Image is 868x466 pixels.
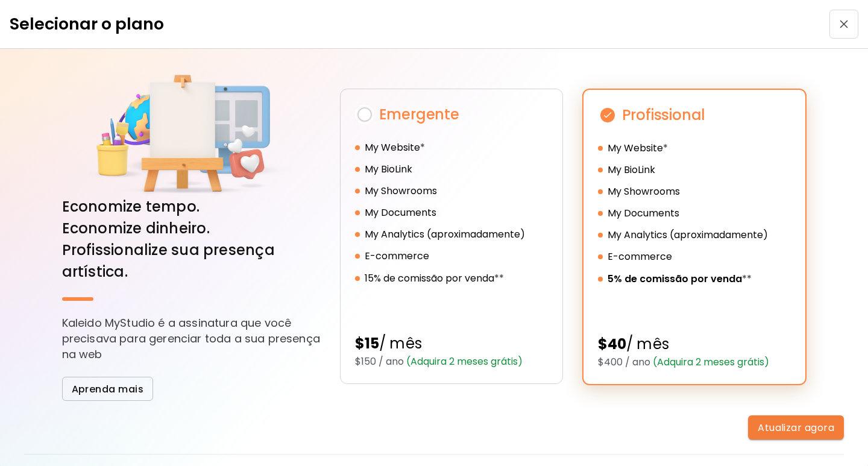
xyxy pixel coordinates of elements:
h5: $400 / ano [598,355,791,370]
h5: My BioLink [365,162,412,177]
h5: My Analytics (aproximadamente) [608,228,768,242]
h5: My Website [608,141,663,156]
h2: Profissional [598,104,791,126]
h5: My Documents [608,206,679,221]
h5: E-commerce [365,249,429,263]
h5: My Analytics (aproximadamente) [365,227,525,242]
img: check [355,105,374,124]
h5: My Website [365,140,420,155]
h5: My BioLink [608,163,655,177]
img: closeIcon [840,20,848,28]
h5: My Showrooms [365,184,437,198]
h5: My Documents [365,206,436,220]
h5: 5% de comissão por venda [608,272,742,286]
span: (Adquira 2 meses grátis) [404,354,523,368]
span: (Adquira 2 meses grátis) [650,355,769,369]
span: Aprenda mais [72,383,144,395]
img: check [598,105,617,125]
p: Kaleido MyStudio é a assinatura que você precisava para gerenciar toda a sua presença na web [62,315,321,362]
h2: Emergente [355,104,548,125]
strong: $15 [355,333,380,353]
h4: / mês [598,333,791,355]
button: closeIcon [829,10,858,39]
h5: E-commerce [608,250,672,264]
h3: Selecionar o plano [10,12,164,36]
h5: 15% de comissão por venda [365,271,494,286]
img: art [87,73,295,196]
h5: My Showrooms [608,184,680,199]
p: Economize tempo. Economize dinheiro. Profissionalize sua presença artística. [62,196,321,283]
button: Atualizar agora [748,415,844,439]
button: Aprenda mais [62,377,154,401]
strong: $40 [598,334,627,354]
h4: / mês [355,333,548,354]
span: Atualizar agora [758,421,834,434]
h5: $150 / ano [355,354,548,369]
